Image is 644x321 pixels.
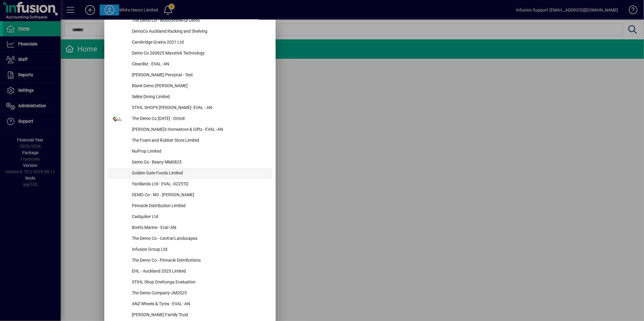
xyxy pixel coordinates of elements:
[107,70,273,81] button: [PERSON_NAME] Personal - Test
[127,103,273,114] div: STIHL SHOPS [PERSON_NAME]- EVAL - AN
[107,244,273,255] button: Infusion Group Ltd
[107,255,273,266] button: The Demo Co - Pinnacle Distributions
[107,266,273,277] button: EHL - Auckland 2025 Limited
[127,59,273,70] div: CleanBiz - EVAL -AN
[127,146,273,157] div: NuProp Limited
[127,15,273,26] div: The Demo Co - Woocommerce Demo
[127,310,273,321] div: [PERSON_NAME] Family Trust
[127,135,273,146] div: The Foam and Rubber Store Limited
[127,157,273,168] div: Demo Co - Beany MM0825
[127,255,273,266] div: The Demo Co - Pinnacle Distributions
[127,288,273,299] div: The Demo Company-JM2025
[127,212,273,223] div: Cadquiker Ltd
[107,15,273,26] button: The Demo Co - Woocommerce Demo
[107,310,273,321] button: [PERSON_NAME] Family Trust
[127,26,273,37] div: DemoCo Auckland Racking and Shelving
[127,48,273,59] div: Demo Co 260825 Maverick Technology
[127,190,273,201] div: DEMO Co - NO - [PERSON_NAME]
[107,223,273,233] button: Bretts Marine - Eval -AN
[127,70,273,81] div: [PERSON_NAME] Personal - Test
[107,92,273,103] button: Selkie Diving Limited
[107,288,273,299] button: The Demo Company-JM2025
[107,168,273,179] button: Golden Gate Foods Limited
[107,146,273,157] button: NuProp Limited
[107,37,273,48] button: Cambridge Grains 2021 Ltd
[107,124,273,135] button: [PERSON_NAME]'s Homestore & Gifts - EVAL -AN
[107,201,273,212] button: Pinnacle Distribution Limited
[107,157,273,168] button: Demo Co - Beany MM0825
[107,179,273,190] button: Yardlands Ltd - EVAL -0225TD
[127,81,273,92] div: Blank Demo [PERSON_NAME]
[127,92,273,103] div: Selkie Diving Limited
[127,233,273,244] div: The Demo Co - Central Landscapes
[127,168,273,179] div: Golden Gate Foods Limited
[127,37,273,48] div: Cambridge Grains 2021 Ltd
[107,114,273,124] button: The Demo Co [DATE] - Ontoit
[107,59,273,70] button: CleanBiz - EVAL -AN
[107,190,273,201] button: DEMO Co - NO - [PERSON_NAME]
[127,299,273,310] div: ANZ Wheels & Tyres - EVAL -AN
[107,103,273,114] button: STIHL SHOPS [PERSON_NAME]- EVAL - AN
[107,81,273,92] button: Blank Demo [PERSON_NAME]
[127,114,273,124] div: The Demo Co [DATE] - Ontoit
[127,277,273,288] div: STIHL Shop Onehunga Evaluation
[107,26,273,37] button: DemoCo Auckland Racking and Shelving
[127,223,273,233] div: Bretts Marine - Eval -AN
[127,179,273,190] div: Yardlands Ltd - EVAL -0225TD
[107,277,273,288] button: STIHL Shop Onehunga Evaluation
[107,299,273,310] button: ANZ Wheels & Tyres - EVAL -AN
[127,124,273,135] div: [PERSON_NAME]'s Homestore & Gifts - EVAL -AN
[127,201,273,212] div: Pinnacle Distribution Limited
[107,233,273,244] button: The Demo Co - Central Landscapes
[107,135,273,146] button: The Foam and Rubber Store Limited
[127,244,273,255] div: Infusion Group Ltd
[107,212,273,223] button: Cadquiker Ltd
[107,48,273,59] button: Demo Co 260825 Maverick Technology
[127,266,273,277] div: EHL - Auckland 2025 Limited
